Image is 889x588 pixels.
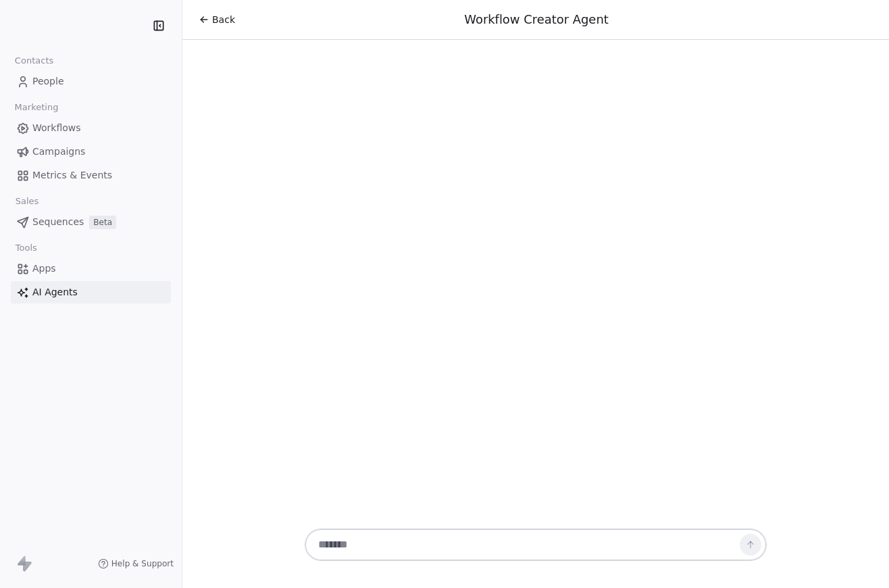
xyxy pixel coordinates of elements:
[9,97,64,118] span: Marketing
[32,215,84,229] span: Sequences
[11,164,171,187] a: Metrics & Events
[98,558,174,569] a: Help & Support
[111,558,174,569] span: Help & Support
[464,12,609,26] span: Workflow Creator Agent
[11,70,171,93] a: People
[32,121,81,135] span: Workflows
[89,216,116,229] span: Beta
[32,262,56,276] span: Apps
[212,13,235,26] span: Back
[11,258,171,280] a: Apps
[32,168,112,182] span: Metrics & Events
[32,145,85,159] span: Campaigns
[11,281,171,303] a: AI Agents
[11,117,171,139] a: Workflows
[9,191,45,212] span: Sales
[11,141,171,163] a: Campaigns
[32,74,64,89] span: People
[11,211,171,233] a: SequencesBeta
[9,238,43,258] span: Tools
[9,51,59,71] span: Contacts
[32,285,78,299] span: AI Agents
